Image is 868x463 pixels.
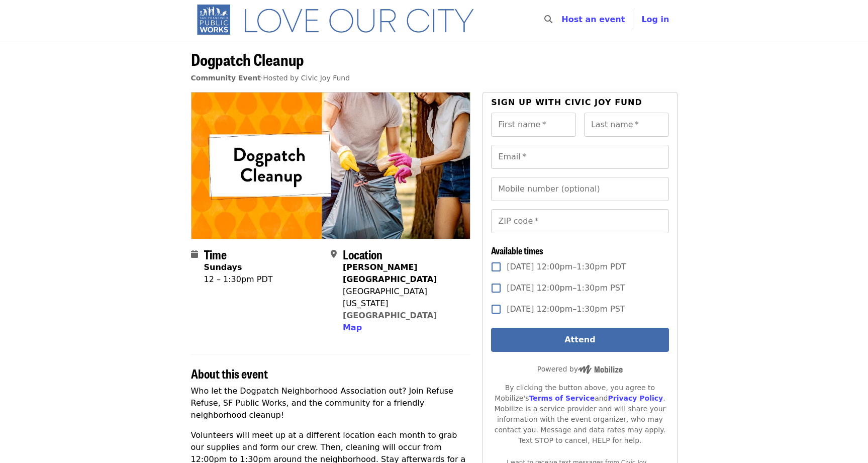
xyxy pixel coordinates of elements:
[491,383,668,446] div: By clicking the button above, you agree to Mobilize's and . Mobilize is a service provider and wi...
[584,113,669,137] input: Last name
[507,303,625,315] span: [DATE] 12:00pm–1:30pm PST
[191,249,198,259] i: calendar icon
[191,47,304,71] span: Dogpatch Cleanup
[191,4,489,36] img: SF Public Works - Home
[204,273,273,286] div: 12 – 1:30pm PDT
[191,364,268,382] span: About this event
[537,365,623,373] span: Powered by
[204,245,227,263] span: Time
[633,10,677,30] button: Log in
[191,74,261,82] a: Community Event
[343,245,382,263] span: Location
[491,145,668,169] input: Email
[544,15,552,24] i: search icon
[191,74,350,82] span: ·
[491,177,668,201] input: Mobile number (optional)
[491,209,668,233] input: ZIP code
[191,385,471,421] p: Who let the Dogpatch Neighborhood Association out? Join Refuse Refuse, SF Public Works, and the c...
[558,8,566,32] input: Search
[561,15,625,24] a: Host an event
[191,92,470,238] img: Dogpatch Cleanup organized by Civic Joy Fund
[578,365,623,374] img: Powered by Mobilize
[491,244,543,257] span: Available times
[491,328,668,352] button: Attend
[529,394,595,402] a: Terms of Service
[491,98,642,107] span: Sign up with Civic Joy Fund
[608,394,663,402] a: Privacy Policy
[343,311,437,320] a: [GEOGRAPHIC_DATA]
[507,282,625,294] span: [DATE] 12:00pm–1:30pm PST
[204,262,242,272] strong: Sundays
[331,249,337,259] i: map-marker-alt icon
[343,262,437,284] strong: [PERSON_NAME][GEOGRAPHIC_DATA]
[263,74,350,82] span: Hosted by Civic Joy Fund
[343,322,362,334] button: Map
[491,113,576,137] input: First name
[641,15,669,24] span: Log in
[343,323,362,332] span: Map
[507,261,626,273] span: [DATE] 12:00pm–1:30pm PDT
[343,286,462,310] div: [GEOGRAPHIC_DATA][US_STATE]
